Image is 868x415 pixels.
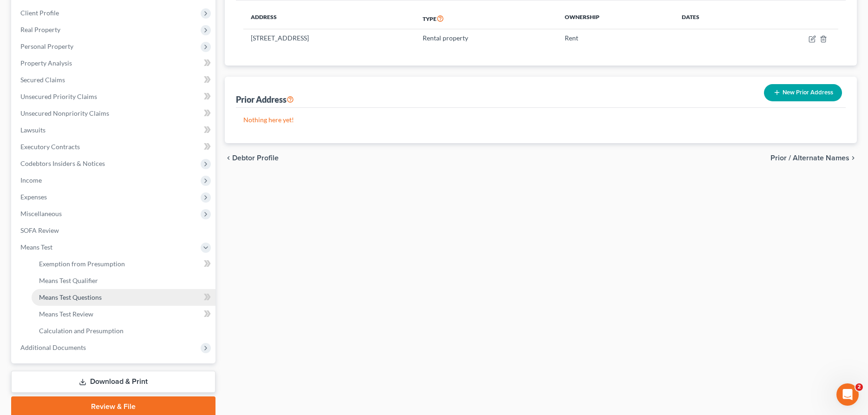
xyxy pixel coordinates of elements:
iframe: Intercom live chat [836,383,859,406]
a: Download & Print [11,371,215,393]
span: Property Analysis [20,59,72,67]
span: Client Profile [20,9,59,17]
a: Means Test Review [32,306,215,323]
span: Unsecured Nonpriority Claims [20,109,109,117]
span: Additional Documents [20,343,86,351]
span: Prior / Alternate Names [770,154,849,162]
a: Means Test Qualifier [32,272,215,289]
span: Calculation and Presumption [39,327,124,335]
a: Unsecured Nonpriority Claims [13,105,215,122]
span: Miscellaneous [20,210,62,217]
th: Address [243,8,415,29]
a: Secured Claims [13,72,215,88]
a: Means Test Questions [32,289,215,306]
td: Rental property [415,29,557,47]
p: Nothing here yet! [243,115,838,125]
button: New Prior Address [764,84,842,101]
span: Debtor Profile [232,154,279,162]
th: Ownership [557,8,674,29]
th: Type [415,8,557,29]
a: SOFA Review [13,222,215,239]
span: Executory Contracts [20,143,80,151]
span: Means Test [20,243,52,251]
a: Executory Contracts [13,138,215,155]
span: 2 [855,383,863,391]
td: Rent [557,29,674,47]
span: Means Test Questions [39,293,102,301]
td: [STREET_ADDRESS] [243,29,415,47]
span: Lawsuits [20,126,46,134]
button: chevron_left Debtor Profile [225,154,279,162]
a: Calculation and Presumption [32,323,215,339]
a: Exemption from Presumption [32,256,215,272]
i: chevron_right [849,154,857,162]
span: Expenses [20,193,47,201]
a: Unsecured Priority Claims [13,88,215,105]
a: Property Analysis [13,55,215,72]
span: Real Property [20,26,60,33]
span: Codebtors Insiders & Notices [20,159,105,167]
div: Prior Address [236,94,294,105]
span: Income [20,176,42,184]
span: SOFA Review [20,226,59,234]
i: chevron_left [225,154,232,162]
span: Secured Claims [20,76,65,84]
span: Exemption from Presumption [39,260,125,268]
span: Personal Property [20,42,73,50]
a: Lawsuits [13,122,215,138]
span: Means Test Qualifier [39,277,98,284]
span: Unsecured Priority Claims [20,92,97,100]
button: Prior / Alternate Names chevron_right [770,154,857,162]
th: Dates [674,8,751,29]
span: Means Test Review [39,310,93,318]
